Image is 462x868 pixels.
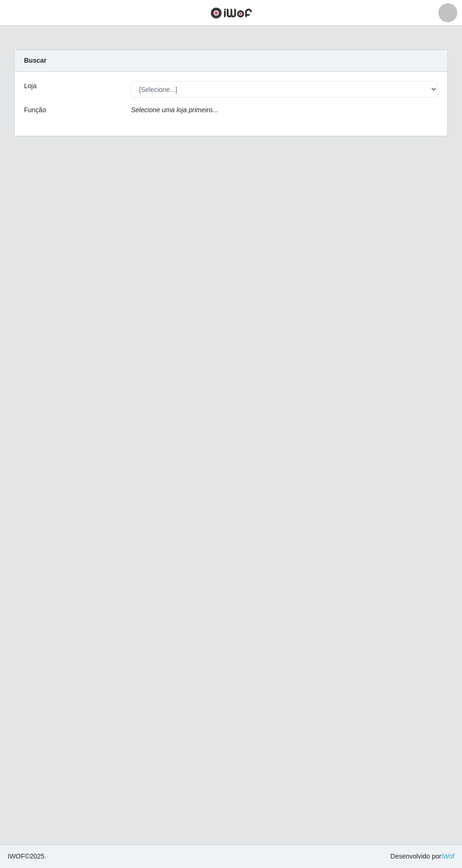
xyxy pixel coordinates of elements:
[8,852,25,860] span: IWOF
[210,7,252,19] img: CoreUI Logo
[24,105,46,115] label: Função
[24,57,46,64] strong: Buscar
[441,852,454,860] a: iWof
[24,81,36,91] label: Loja
[390,851,454,861] span: Desenvolvido por
[8,851,46,861] span: © 2025 .
[131,106,218,114] i: Selecione uma loja primeiro...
